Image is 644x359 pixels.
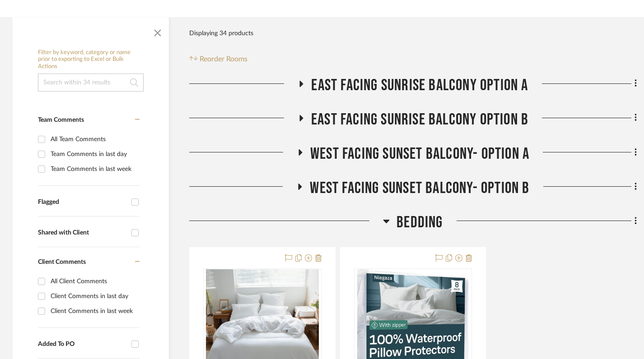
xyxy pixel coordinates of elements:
[38,198,127,206] div: Flagged
[51,289,137,304] div: Client Comments in last day
[38,229,127,237] div: Shared with Client
[51,274,137,289] div: All Client Comments
[149,22,167,40] button: Close
[200,54,247,64] span: Reorder Rooms
[189,54,247,64] button: Reorder Rooms
[51,132,137,147] div: All Team Comments
[310,179,529,198] span: West Facing Sunset Balcony- Option B
[38,259,86,265] span: Client Comments
[38,74,144,92] input: Search within 34 results
[51,147,137,161] div: Team Comments in last day
[38,117,84,123] span: Team Comments
[51,304,137,318] div: Client Comments in last week
[397,213,443,232] span: BEDDING
[38,49,144,70] h6: Filter by keyword, category or name prior to exporting to Excel or Bulk Actions
[38,341,127,348] div: Added To PO
[51,162,137,176] div: Team Comments in last week
[311,76,528,95] span: East Facing Sunrise Balcony Option A
[311,110,528,129] span: East Facing Sunrise Balcony Option B
[189,24,253,42] div: Displaying 34 products
[310,144,529,164] span: West Facing Sunset Balcony- Option A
